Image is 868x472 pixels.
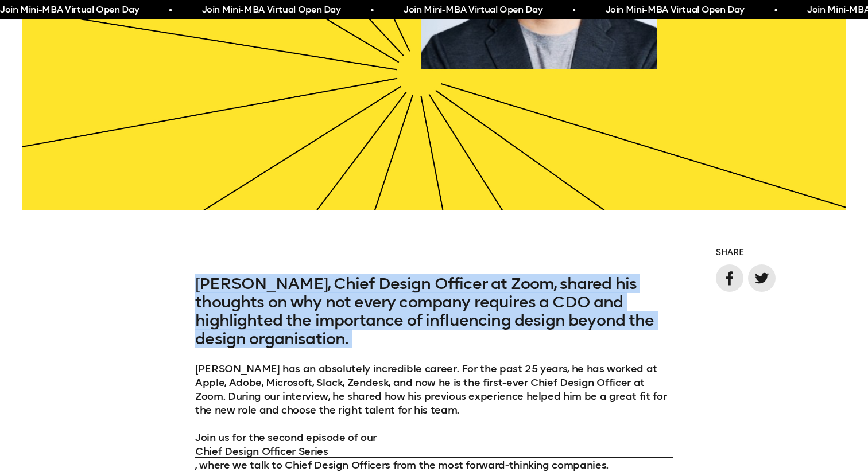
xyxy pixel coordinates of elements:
[370,3,373,17] span: •
[195,444,673,458] a: Chief Design Officer Series
[195,431,673,472] p: Join us for the second episode of our , where we talk to Chief Design Officers from the most forw...
[716,247,846,259] h6: Share
[572,3,575,17] span: •
[195,362,673,417] p: [PERSON_NAME] has an absolutely incredible career. For the past 25 years, he has worked at Apple,...
[195,275,673,348] h3: [PERSON_NAME], Chief Design Officer at Zoom, shared his thoughts on why not every company require...
[169,3,172,17] span: •
[774,3,777,17] span: •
